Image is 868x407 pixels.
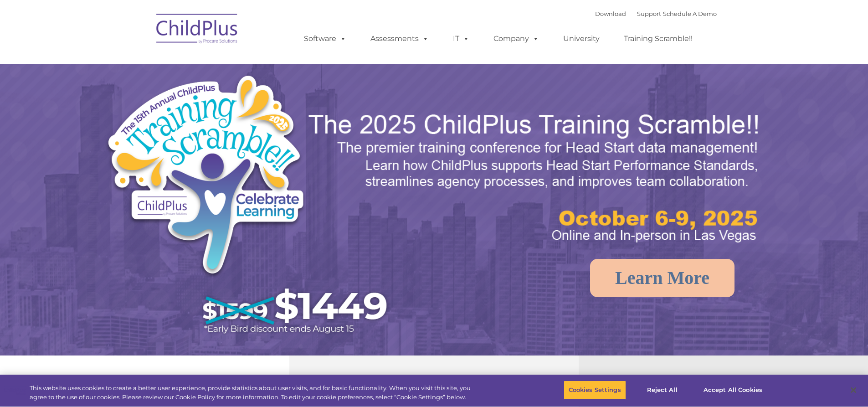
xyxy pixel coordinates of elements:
img: ChildPlus by Procare Solutions [152,7,243,53]
button: Close [843,380,863,400]
a: Schedule A Demo [663,10,717,17]
span: Last name [127,60,154,67]
a: Company [484,30,548,48]
button: Cookies Settings [564,381,626,400]
span: Phone number [127,98,165,104]
div: This website uses cookies to create a better user experience, provide statistics about user visit... [30,384,478,402]
a: Training Scramble!! [615,30,702,48]
a: Learn More [590,259,734,297]
font: | [595,10,717,17]
button: Accept All Cookies [699,381,767,400]
button: Reject All [634,381,691,400]
a: University [554,30,609,48]
a: Download [595,10,626,17]
a: Support [637,10,661,17]
a: Assessments [361,30,438,48]
a: IT [444,30,478,48]
a: Software [295,30,355,48]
